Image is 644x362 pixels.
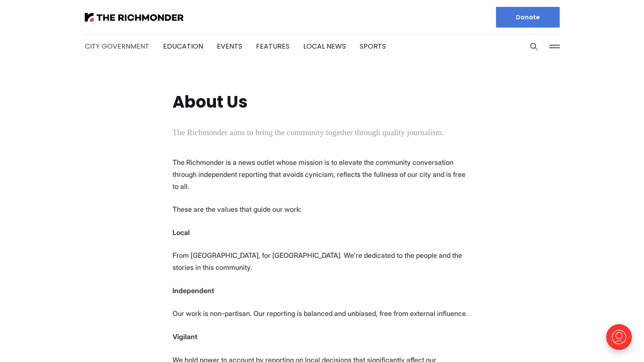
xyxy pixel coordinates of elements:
strong: Vigilant [173,332,197,341]
p: The Richmonder aims to bring the community together through quality journalism. [173,127,444,139]
a: Sports [360,41,386,51]
iframe: portal-trigger [599,320,644,362]
a: Features [256,41,290,51]
a: City Government [85,41,149,51]
a: Local News [303,41,346,51]
strong: Local [173,228,190,237]
p: Our work is non-partisan. Our reporting is balanced and unbiased, free from external influence. [173,307,472,319]
a: Donate [496,7,560,28]
strong: Independent [173,286,214,295]
h1: About Us [173,93,248,111]
img: The Richmonder [85,13,184,22]
a: Education [163,41,203,51]
p: From [GEOGRAPHIC_DATA], for [GEOGRAPHIC_DATA]. We’re dedicated to the people and the stories in t... [173,249,472,273]
p: These are the values that guide our work: [173,203,472,215]
button: Search this site [527,40,540,53]
p: The Richmonder is a news outlet whose mission is to elevate the community conversation through in... [173,156,472,192]
a: Events [217,41,242,51]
